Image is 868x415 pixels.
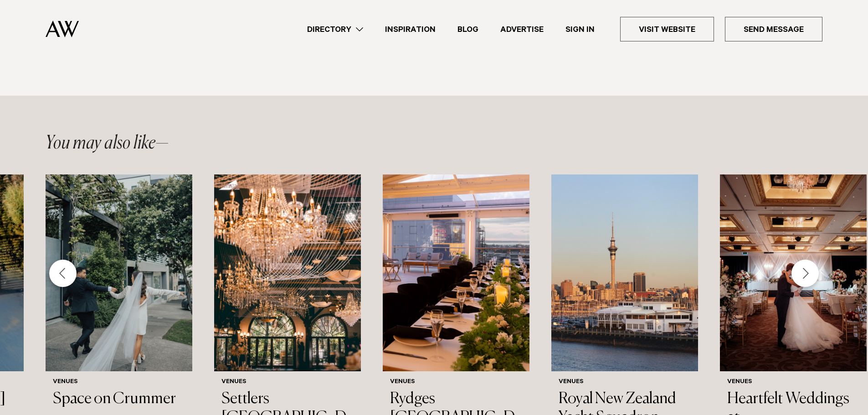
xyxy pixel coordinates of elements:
h6: Venues [390,379,522,386]
h6: Venues [559,379,691,386]
a: Send Message [725,17,822,41]
h3: Space on Crummer [53,390,185,409]
a: Directory [296,23,374,36]
img: Auckland Weddings Venues | Heartfelt Weddings at Cordis, Auckland [720,174,867,371]
h6: Venues [53,379,185,386]
a: Inspiration [374,23,447,36]
h2: You may also like [46,134,169,153]
img: Auckland Weddings Venues | Rydges Auckland [383,174,529,371]
h6: Venues [727,379,859,386]
h6: Venues [221,379,354,386]
a: Sign In [555,23,606,36]
img: Auckland Weddings Logo [46,20,79,37]
img: Just married in Ponsonby [46,174,192,371]
a: Advertise [489,23,555,36]
a: Visit Website [620,17,714,41]
img: Auckland Weddings Venues | Settlers Country Manor [214,174,361,371]
img: Auckland Weddings Venues | Royal New Zealand Yacht Squadron [551,174,698,371]
a: Blog [447,23,489,36]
